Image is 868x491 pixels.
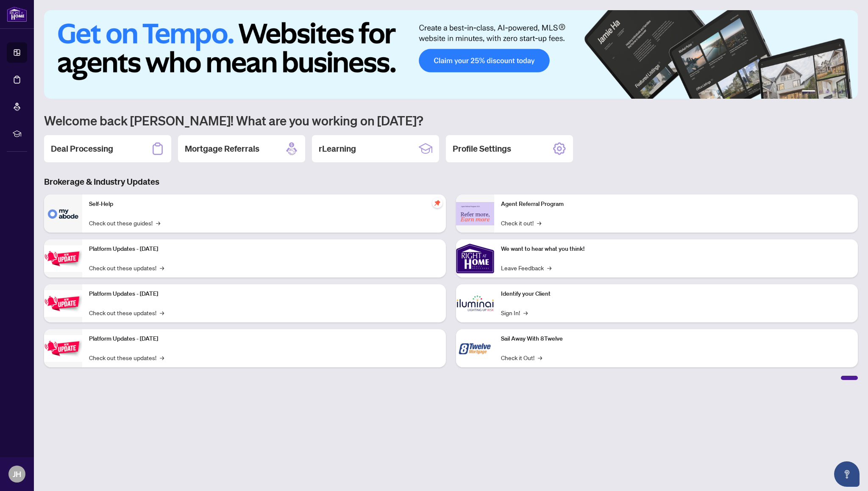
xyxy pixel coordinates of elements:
p: Identify your Client [501,289,851,299]
h2: Profile Settings [453,143,511,155]
button: 1 [802,90,815,94]
button: 5 [839,90,843,94]
p: Platform Updates - [DATE] [89,289,439,299]
a: Leave Feedback→ [501,263,551,272]
a: Sign In!→ [501,308,528,317]
span: → [160,353,164,362]
a: Check it Out!→ [501,353,542,362]
button: 6 [846,90,849,94]
a: Check out these guides!→ [89,218,160,227]
span: → [156,218,160,227]
button: 2 [819,90,822,94]
button: 3 [826,90,829,94]
a: Check it out!→ [501,218,541,227]
img: Self-Help [44,194,82,233]
p: Sail Away With 8Twelve [501,334,851,344]
img: Platform Updates - June 23, 2025 [44,335,82,362]
img: Platform Updates - July 21, 2025 [44,245,82,272]
p: Platform Updates - [DATE] [89,334,439,344]
p: Self-Help [89,200,439,209]
h1: Welcome back [PERSON_NAME]! What are you working on [DATE]? [44,112,858,128]
span: JH [13,468,21,480]
img: We want to hear what you think! [456,239,494,277]
img: Sail Away With 8Twelve [456,329,494,367]
img: Agent Referral Program [456,202,494,225]
h3: Brokerage & Industry Updates [44,176,858,188]
a: Check out these updates!→ [89,308,164,317]
h2: Deal Processing [51,143,113,155]
h2: rLearning [319,143,356,155]
span: → [160,263,164,272]
span: → [547,263,551,272]
img: Platform Updates - July 8, 2025 [44,290,82,317]
img: Identify your Client [456,284,494,322]
span: → [538,353,542,362]
button: 4 [832,90,836,94]
p: Platform Updates - [DATE] [89,244,439,254]
a: Check out these updates!→ [89,263,164,272]
img: logo [7,6,27,22]
a: Check out these updates!→ [89,353,164,362]
h2: Mortgage Referrals [185,143,259,155]
span: → [523,308,528,317]
p: Agent Referral Program [501,200,851,209]
button: Open asap [834,461,860,487]
span: → [537,218,541,227]
p: We want to hear what you think! [501,244,851,254]
img: Slide 0 [44,10,858,99]
span: pushpin [432,198,442,208]
span: → [160,308,164,317]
